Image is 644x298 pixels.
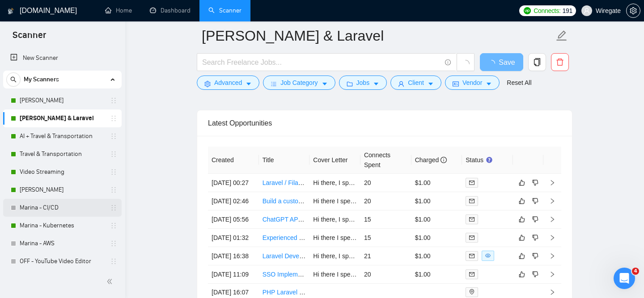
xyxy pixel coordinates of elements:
span: caret-down [246,80,252,87]
a: New Scanner [10,49,114,67]
a: Reset All [507,78,531,88]
span: holder [110,97,117,104]
button: setting [626,4,640,18]
input: Search Freelance Jobs... [202,57,441,68]
td: $1.00 [411,265,462,284]
th: Connects Spent [360,147,411,174]
button: search [6,72,21,87]
span: mail [469,198,475,204]
span: bars [271,80,277,87]
a: PHP Laravel Developer (Server-Side Rendered UI) [263,289,404,296]
span: folder [347,80,353,87]
span: Advanced [214,78,242,88]
span: like [519,271,525,278]
span: holder [110,115,117,122]
span: dislike [532,216,538,223]
a: Marina - Kubernetes [20,217,105,235]
span: right [549,180,555,186]
span: loading [462,60,470,68]
th: Status [462,147,513,174]
th: Created [208,147,259,174]
span: dislike [532,179,538,186]
span: search [7,76,20,83]
span: user [398,80,404,87]
button: dislike [530,196,541,206]
td: 21 [360,247,411,265]
a: homeHome [105,7,132,14]
button: like [517,251,527,261]
div: Latest Opportunities [208,110,561,136]
button: dislike [530,251,541,261]
a: Laravel Developer (Laravel + Filament) for a Custom Social Network [263,252,452,260]
span: holder [110,151,117,158]
iframe: Intercom live chat [614,268,635,289]
button: copy [528,53,546,71]
div: Tooltip anchor [485,156,493,164]
td: [DATE] 11:09 [208,265,259,284]
a: [PERSON_NAME] & Laravel [20,109,105,127]
span: Jobs [356,78,370,88]
span: eye [485,253,491,258]
td: $1.00 [411,174,462,192]
td: [DATE] 02:46 [208,192,259,210]
span: info-circle [445,59,451,65]
span: loading [488,60,499,67]
span: right [549,198,555,204]
button: like [517,232,527,243]
span: mail [469,272,475,277]
button: like [517,196,527,206]
span: info-circle [441,157,447,163]
a: [PERSON_NAME] [20,181,105,199]
span: Job Category [280,78,318,88]
span: mail [469,235,475,240]
span: holder [110,133,117,140]
a: AI + Travel & Transportation [20,127,105,145]
span: right [549,289,555,295]
span: holder [110,240,117,247]
td: 20 [360,192,411,210]
span: caret-down [322,80,328,87]
button: idcardVendorcaret-down [445,76,500,90]
button: dislike [530,214,541,225]
span: holder [110,168,117,176]
span: delete [551,58,568,66]
td: $1.00 [411,192,462,210]
button: like [517,269,527,280]
th: Title [259,147,310,174]
input: Scanner name... [202,25,554,47]
span: dislike [532,271,538,278]
a: Build a custom CMS using Twill CMS Toolkit and Laravel with CI/CD (GitHub Actions) [263,197,498,205]
span: 191 [563,6,572,16]
span: dislike [532,197,538,205]
button: barsJob Categorycaret-down [263,76,335,90]
td: $1.00 [411,247,462,265]
span: right [549,216,555,222]
span: caret-down [486,80,492,87]
button: userClientcaret-down [390,76,441,90]
span: setting [627,7,640,14]
span: Save [499,57,515,68]
button: dislike [530,269,541,280]
td: ChatGPT API Use Case Implementation for Laravel Stack SaaS [259,210,310,229]
span: setting [204,80,211,87]
li: New Scanner [3,49,122,67]
span: Connects: [534,6,560,16]
td: [DATE] 01:32 [208,229,259,247]
span: holder [110,204,117,211]
span: like [519,234,525,241]
td: Laravel / Filament PHP 3 developer needed ongoing project development [259,174,310,192]
span: environment [469,289,475,294]
span: like [519,252,525,260]
button: like [517,177,527,188]
span: copy [529,58,546,66]
span: 4 [632,268,639,275]
a: [PERSON_NAME] [20,92,105,109]
a: Laravel / Filament PHP 3 developer needed ongoing project development [263,179,466,186]
span: right [549,235,555,241]
span: Charged [415,156,447,164]
button: folderJobscaret-down [339,76,387,90]
a: Experienced React & Laravel Developer [263,234,374,241]
td: Laravel Developer (Laravel + Filament) for a Custom Social Network [259,247,310,265]
a: Marina - CI/CD [20,199,105,217]
a: Marina - AWS [20,235,105,252]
